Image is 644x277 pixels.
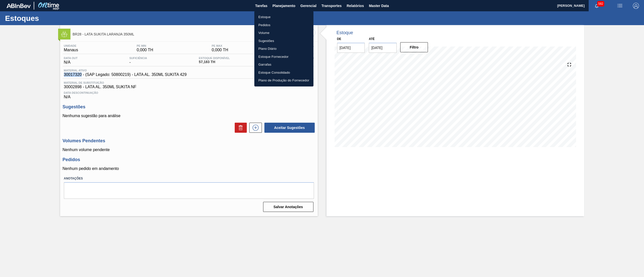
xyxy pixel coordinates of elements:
[254,21,313,29] a: Pedidos
[254,53,313,61] a: Estoque Fornecedor
[254,29,313,37] a: Volume
[254,45,313,53] a: Plano Diário
[254,61,313,69] a: Garrafas
[254,69,313,77] a: Estoque Consolidado
[254,13,313,21] a: Estoque
[254,37,313,45] a: Sugestões
[254,76,313,84] a: Plano de Produção do Fornecedor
